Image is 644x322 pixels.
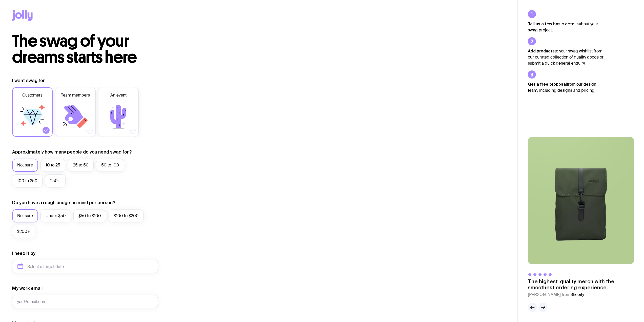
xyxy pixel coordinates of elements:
[61,92,90,98] span: Team members
[110,92,127,98] span: An event
[45,174,66,187] label: 250+
[22,92,43,98] span: Customers
[528,292,634,298] cite: [PERSON_NAME] from
[12,149,132,155] label: Approximately how many people do you need swag for?
[12,209,38,222] label: Not sure
[570,292,584,297] span: Shopify
[528,22,579,26] strong: Tell us a few basic details
[528,81,604,93] p: from our design team, including designs and pricing.
[12,285,43,291] label: My work email
[12,295,158,308] input: you@email.com
[528,49,555,53] strong: Add products
[12,78,45,84] label: I want swag for
[109,209,144,222] label: $100 to $200
[40,209,71,222] label: Under $50
[528,21,604,33] p: about your swag project.
[12,225,35,238] label: $200+
[12,174,43,187] label: 100 to 250
[12,260,158,273] input: Select a target date
[528,82,567,86] strong: Get a free proposal
[73,209,106,222] label: $50 to $100
[528,278,634,291] p: The highest-quality merch with the smoothest ordering experience.
[12,31,137,67] span: The swag of your dreams starts here
[12,200,115,206] label: Do you have a rough budget in mind per person?
[528,48,604,66] p: to your swag wishlist from our curated collection of quality goods or submit a quick general enqu...
[40,159,65,172] label: 10 to 25
[12,159,38,172] label: Not sure
[68,159,94,172] label: 25 to 50
[96,159,124,172] label: 50 to 100
[12,250,35,256] label: I need it by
